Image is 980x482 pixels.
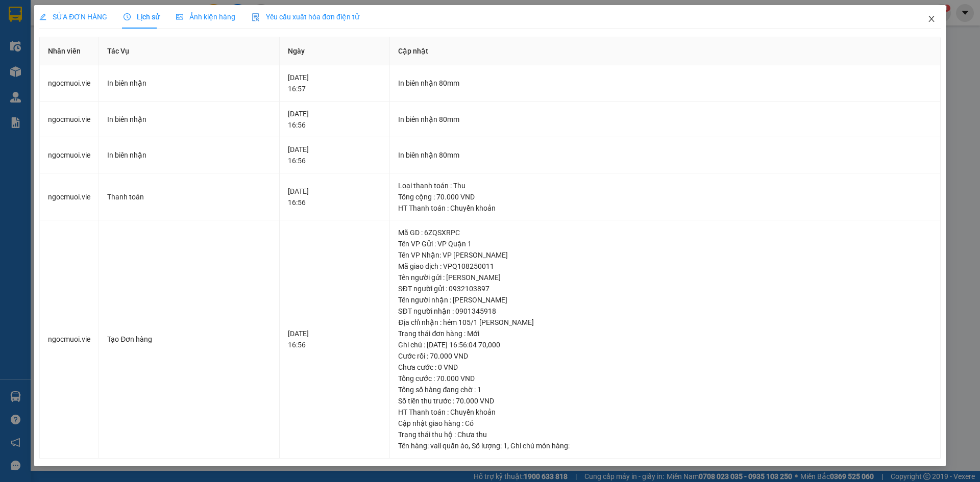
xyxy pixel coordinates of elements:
div: Cập nhật giao hàng : Có [398,418,932,429]
span: SỬA ĐƠN HÀNG [39,13,107,21]
div: Cước rồi : 70.000 VND [398,350,932,362]
div: Thanh toán [107,191,271,202]
div: In biên nhận [107,149,271,161]
div: [DATE] 16:56 [288,186,381,208]
div: SĐT người gửi : 0932103897 [398,283,932,294]
div: Loại thanh toán : Thu [398,180,932,191]
div: Địa chỉ nhận : hẻm 105/1 [PERSON_NAME] [398,317,932,328]
th: Nhân viên [40,37,99,65]
td: ngocmuoi.vie [40,220,99,459]
th: Cập nhật [390,37,940,65]
td: ngocmuoi.vie [40,65,99,102]
span: edit [39,13,46,20]
td: ngocmuoi.vie [40,102,99,138]
div: Tên người nhận : [PERSON_NAME] [398,294,932,306]
div: [DATE] 16:57 [288,72,381,94]
div: Trạng thái đơn hàng : Mới [398,328,932,339]
div: In biên nhận [107,78,271,89]
div: Tạo Đơn hàng [107,334,271,345]
div: Trạng thái thu hộ : Chưa thu [398,429,932,440]
div: Tên VP Gửi : VP Quận 1 [398,238,932,249]
div: Mã GD : 6ZQSXRPC [398,227,932,238]
span: clock-circle [124,13,131,20]
div: Số tiền thu trước : 70.000 VND [398,395,932,407]
div: Mã giao dịch : VPQ108250011 [398,261,932,272]
th: Ngày [280,37,390,65]
div: In biên nhận [107,114,271,125]
div: [DATE] 16:56 [288,328,381,350]
span: picture [176,13,183,20]
div: Tổng số hàng đang chờ : 1 [398,384,932,395]
div: In biên nhận 80mm [398,78,932,89]
span: Yêu cầu xuất hóa đơn điện tử [252,13,359,21]
td: ngocmuoi.vie [40,137,99,173]
div: HT Thanh toán : Chuyển khoản [398,407,932,418]
div: [DATE] 16:56 [288,144,381,166]
span: Ảnh kiện hàng [176,13,235,21]
div: HT Thanh toán : Chuyển khoản [398,202,932,214]
span: Lịch sử [124,13,160,21]
div: Tổng cộng : 70.000 VND [398,191,932,202]
div: In biên nhận 80mm [398,114,932,125]
span: vali quần áo [430,442,469,450]
img: icon [252,13,260,21]
button: Close [917,5,946,34]
div: Tên người gửi : [PERSON_NAME] [398,272,932,283]
div: Tên hàng: , Số lượng: , Ghi chú món hàng: [398,440,932,451]
div: Tên VP Nhận: VP [PERSON_NAME] [398,249,932,261]
div: [DATE] 16:56 [288,108,381,131]
td: ngocmuoi.vie [40,173,99,221]
span: close [927,15,936,23]
div: SĐT người nhận : 0901345918 [398,306,932,317]
span: 1 [503,442,507,450]
th: Tác Vụ [99,37,280,65]
div: Tổng cước : 70.000 VND [398,373,932,384]
div: Ghi chú : [DATE] 16:56:04 70,000 [398,339,932,350]
div: In biên nhận 80mm [398,149,932,161]
div: Chưa cước : 0 VND [398,362,932,373]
